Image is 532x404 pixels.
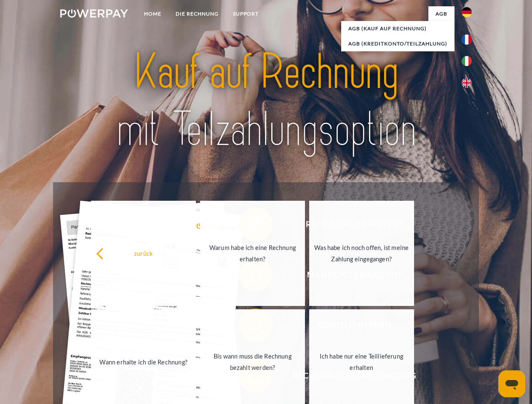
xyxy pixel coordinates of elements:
img: logo-powerpay-white.svg [60,9,128,18]
a: DIE RECHNUNG [168,6,226,21]
img: en [462,78,472,88]
div: zurück [96,247,191,259]
a: Was habe ich noch offen, ist meine Zahlung eingegangen? [309,201,414,306]
a: agb [428,6,454,21]
iframe: Schaltfläche zum Öffnen des Messaging-Fensters [498,370,525,397]
img: fr [462,35,472,45]
div: Was habe ich noch offen, ist meine Zahlung eingegangen? [314,242,409,265]
a: AGB (Kauf auf Rechnung) [341,21,454,36]
a: AGB (Kreditkonto/Teilzahlung) [341,36,454,51]
img: de [462,7,472,17]
img: title-powerpay_de.svg [80,40,452,161]
a: Home [137,6,168,21]
div: Wann erhalte ich die Rechnung? [96,356,191,367]
div: Bis wann muss die Rechnung bezahlt werden? [205,351,300,373]
img: it [462,56,472,66]
a: SUPPORT [226,6,266,21]
div: Warum habe ich eine Rechnung erhalten? [205,242,300,265]
div: Ich habe nur eine Teillieferung erhalten [314,351,409,373]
